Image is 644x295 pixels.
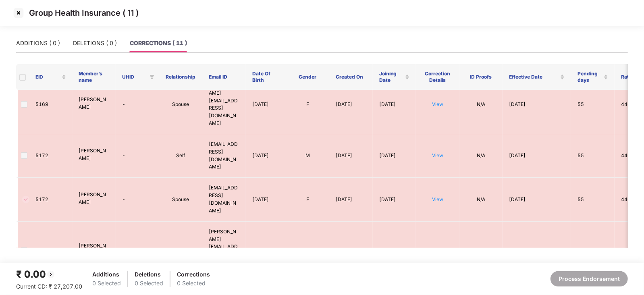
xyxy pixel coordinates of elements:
[73,39,117,48] div: DELETIONS ( 0 )
[329,134,373,178] td: [DATE]
[159,64,203,90] th: Relationship
[373,222,416,280] td: [DATE]
[159,134,203,178] td: Self
[578,71,602,83] span: Pending days
[29,134,73,178] td: 5172
[503,178,571,221] td: [DATE]
[12,6,25,19] img: svg+xml;base64,PHN2ZyBpZD0iQ3Jvc3MtMzJ4MzIiIHhtbG5zPSJodHRwOi8vd3d3LnczLm9yZy8yMDAwL3N2ZyIgd2lkdG...
[79,242,110,258] p: [PERSON_NAME]
[286,178,330,221] td: F
[79,96,110,111] p: [PERSON_NAME]
[459,75,503,134] td: N/A
[202,222,246,280] td: [PERSON_NAME][EMAIL_ADDRESS][DOMAIN_NAME]
[571,134,615,178] td: 55
[202,64,246,90] th: Email ID
[571,75,615,134] td: 55
[432,101,443,107] a: View
[459,178,503,221] td: N/A
[16,39,60,48] div: ADDITIONS ( 0 )
[432,196,443,202] a: View
[329,64,373,90] th: Created On
[571,64,615,90] th: Pending days
[122,74,146,80] span: UHID
[459,222,503,280] td: N/A
[202,134,246,178] td: [EMAIL_ADDRESS][DOMAIN_NAME]
[246,134,286,178] td: [DATE]
[416,64,459,90] th: Correction Details
[571,222,615,280] td: 55
[373,75,416,134] td: [DATE]
[286,64,330,90] th: Gender
[116,222,159,280] td: -
[503,75,571,134] td: [DATE]
[16,267,82,282] div: ₹ 0.00
[79,191,110,206] p: [PERSON_NAME]
[46,270,56,279] img: svg+xml;base64,PHN2ZyBpZD0iQmFjay0yMHgyMCIgeG1sbnM9Imh0dHA6Ly93d3cudzMub3JnLzIwMDAvc3ZnIiB3aWR0aD...
[551,271,628,287] button: Process Endorsement
[432,247,443,253] a: View
[159,178,203,221] td: Spouse
[159,222,203,280] td: Self
[246,178,286,221] td: [DATE]
[503,222,571,280] td: [DATE]
[16,283,82,290] span: Current CD: ₹ 27,207.00
[29,222,73,280] td: 5206
[379,71,404,83] span: Joining Date
[373,178,416,221] td: [DATE]
[92,279,121,288] div: 0 Selected
[29,64,73,90] th: EID
[286,75,330,134] td: F
[202,178,246,221] td: [EMAIL_ADDRESS][DOMAIN_NAME]
[29,178,73,221] td: 5172
[116,75,159,134] td: -
[246,75,286,134] td: [DATE]
[130,39,187,48] div: CORRECTIONS ( 11 )
[503,134,571,178] td: [DATE]
[329,222,373,280] td: [DATE]
[459,134,503,178] td: N/A
[135,270,163,279] div: Deletions
[373,64,416,90] th: Joining Date
[246,64,286,90] th: Date Of Birth
[29,75,73,134] td: 5169
[571,178,615,221] td: 55
[286,222,330,280] td: M
[432,152,443,158] a: View
[329,75,373,134] td: [DATE]
[246,222,286,280] td: [DATE]
[459,64,503,90] th: ID Proofs
[116,178,159,221] td: -
[509,74,559,80] span: Effective Date
[92,270,121,279] div: Additions
[35,74,60,80] span: EID
[177,279,210,288] div: 0 Selected
[202,75,246,134] td: [PERSON_NAME][EMAIL_ADDRESS][DOMAIN_NAME]
[116,134,159,178] td: -
[177,270,210,279] div: Corrections
[21,195,31,204] img: svg+xml;base64,PHN2ZyBpZD0iVGljay0zMngzMiIgeG1sbnM9Imh0dHA6Ly93d3cudzMub3JnLzIwMDAvc3ZnIiB3aWR0aD...
[503,64,571,90] th: Effective Date
[135,279,163,288] div: 0 Selected
[150,75,154,79] span: filter
[329,178,373,221] td: [DATE]
[286,134,330,178] td: M
[73,64,116,90] th: Member’s name
[29,8,139,18] p: Group Health Insurance ( 11 )
[373,134,416,178] td: [DATE]
[79,147,110,162] p: [PERSON_NAME]
[148,72,156,82] span: filter
[159,75,203,134] td: Spouse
